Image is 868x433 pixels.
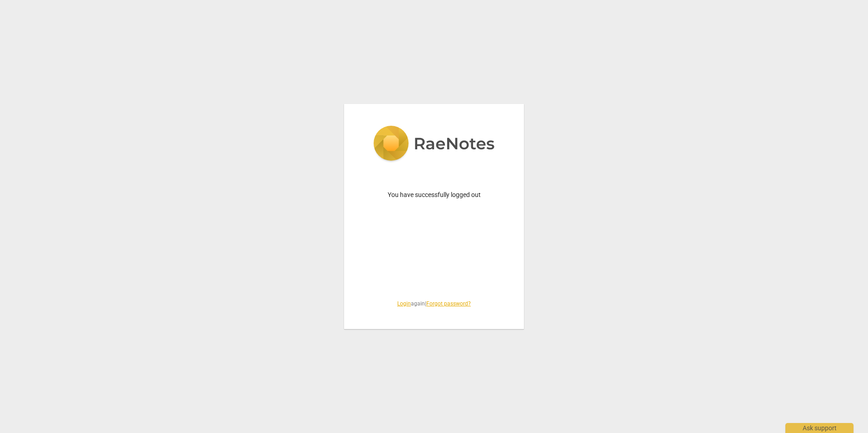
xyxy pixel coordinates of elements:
a: Login [397,300,411,307]
p: You have successfully logged out [366,190,502,200]
span: again | [366,300,502,308]
a: Forgot password? [426,300,471,307]
img: 5ac2273c67554f335776073100b6d88f.svg [373,126,495,163]
div: Ask support [785,423,853,433]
